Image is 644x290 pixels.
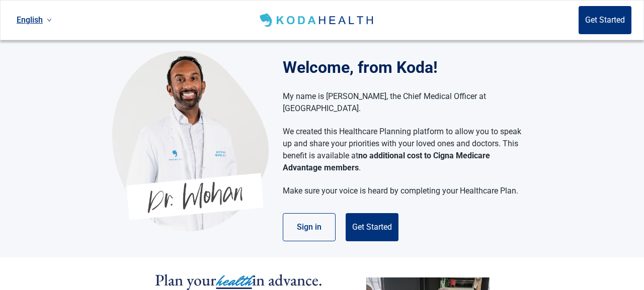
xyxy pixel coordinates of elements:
button: Sign in [283,213,336,241]
p: Make sure your voice is heard by completing your Healthcare Plan. [283,185,522,197]
button: Get Started [346,213,398,241]
img: Koda Health [112,50,269,231]
h1: Welcome, from Koda! [283,55,532,79]
span: down [47,18,52,23]
p: We created this Healthcare Planning platform to allow you to speak up and share your priorities w... [283,126,522,174]
button: Get Started [579,6,631,34]
p: My name is [PERSON_NAME], the Chief Medical Officer at [GEOGRAPHIC_DATA]. [283,90,522,115]
img: Koda Health [258,12,377,28]
a: Current language: English [13,12,56,28]
strong: no additional cost to Cigna Medicare Advantage members [283,151,490,172]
